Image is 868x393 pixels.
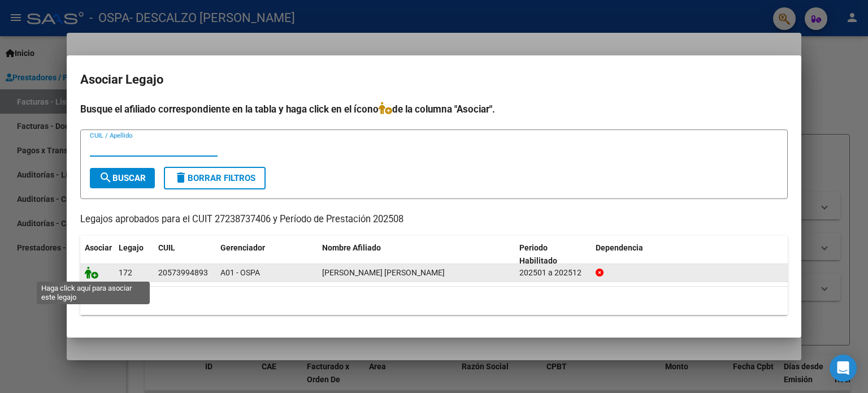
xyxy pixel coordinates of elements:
[220,268,260,277] span: A01 - OSPA
[591,236,788,273] datatable-header-cell: Dependencia
[830,355,857,382] div: Open Intercom Messenger
[322,243,381,252] span: Nombre Afiliado
[519,243,557,265] span: Periodo Habilitado
[596,243,643,252] span: Dependencia
[322,268,445,277] span: CASTILLO EITAN OWEN
[99,171,112,184] mat-icon: search
[80,69,788,90] h2: Asociar Legajo
[80,102,788,116] h4: Busque el afiliado correspondiente en la tabla y haga click en el ícono de la columna "Asociar".
[99,173,146,183] span: Buscar
[158,243,175,252] span: CUIL
[216,236,318,273] datatable-header-cell: Gerenciador
[174,173,255,183] span: Borrar Filtros
[80,236,114,273] datatable-header-cell: Asociar
[119,268,132,277] span: 172
[80,213,788,227] p: Legajos aprobados para el CUIT 27238737406 y Período de Prestación 202508
[80,287,788,315] div: 1 registros
[114,236,154,273] datatable-header-cell: Legajo
[174,171,188,184] mat-icon: delete
[90,168,155,188] button: Buscar
[515,236,591,273] datatable-header-cell: Periodo Habilitado
[164,167,266,189] button: Borrar Filtros
[220,243,265,252] span: Gerenciador
[519,266,587,279] div: 202501 a 202512
[158,266,208,279] div: 20573994893
[318,236,515,273] datatable-header-cell: Nombre Afiliado
[154,236,216,273] datatable-header-cell: CUIL
[85,243,112,252] span: Asociar
[119,243,144,252] span: Legajo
